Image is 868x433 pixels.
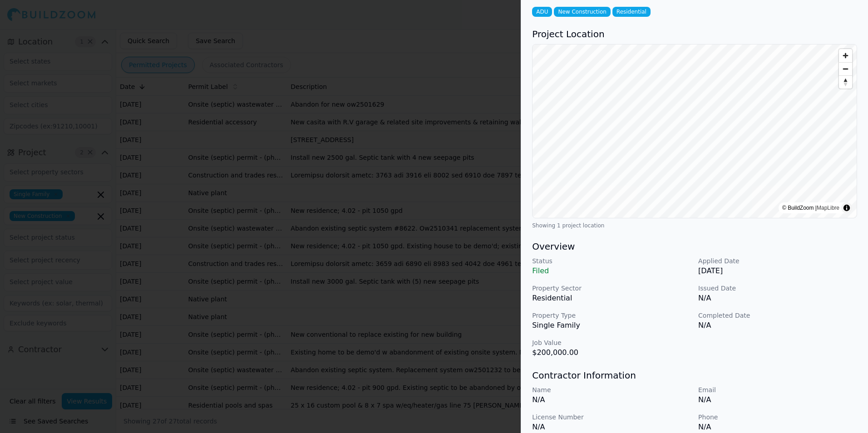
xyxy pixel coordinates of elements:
[698,320,857,331] p: N/A
[698,293,857,304] p: N/A
[782,203,839,212] div: © BuildZoom |
[533,44,857,218] canvas: Map
[532,422,691,433] p: N/A
[532,338,691,347] p: Job Value
[554,7,610,17] span: New Construction
[532,240,857,253] h3: Overview
[841,202,852,213] summary: Toggle attribution
[698,256,857,266] p: Applied Date
[817,205,839,211] a: MapLibre
[698,394,857,405] p: N/A
[839,75,852,89] button: Reset bearing to north
[532,394,691,405] p: N/A
[532,413,691,422] p: License Number
[698,284,857,293] p: Issued Date
[532,385,691,394] p: Name
[532,222,857,229] div: Showing 1 project location
[839,62,852,75] button: Zoom out
[698,422,857,433] p: N/A
[532,320,691,331] p: Single Family
[532,266,691,276] p: Filed
[698,413,857,422] p: Phone
[698,385,857,394] p: Email
[698,311,857,320] p: Completed Date
[612,7,651,17] span: Residential
[532,284,691,293] p: Property Sector
[532,28,857,40] h3: Project Location
[532,293,691,304] p: Residential
[532,347,691,358] p: $200,000.00
[839,49,852,62] button: Zoom in
[532,7,552,17] span: ADU
[532,256,691,266] p: Status
[532,311,691,320] p: Property Type
[698,266,857,276] p: [DATE]
[532,369,857,382] h3: Contractor Information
